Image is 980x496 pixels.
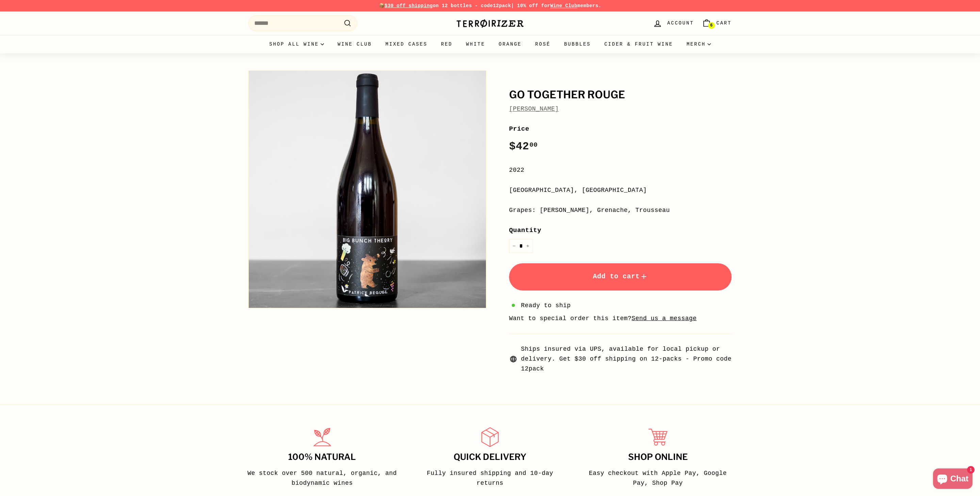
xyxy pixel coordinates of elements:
sup: 00 [529,141,538,149]
label: Quantity [509,225,732,235]
li: Want to special order this item? [509,314,732,324]
button: Add to cart [509,263,732,291]
div: 2022 [509,165,732,175]
span: Add to cart [593,272,648,280]
a: Account [649,13,698,33]
summary: Shop all wine [262,35,331,53]
a: White [459,35,492,53]
a: Mixed Cases [379,35,434,53]
span: $42 [509,140,538,153]
a: Bubbles [557,35,598,53]
a: Cart [698,13,736,33]
span: Account [667,19,694,27]
p: 📦 on 12 bottles - code | 10% off for members. [248,2,732,10]
span: Cart [716,19,732,27]
p: Easy checkout with Apple Pay, Google Pay, Shop Pay [582,468,734,488]
a: Red [434,35,459,53]
a: Cider & Fruit Wine [598,35,680,53]
div: [GEOGRAPHIC_DATA], [GEOGRAPHIC_DATA] [509,185,732,195]
div: Primary [235,35,745,53]
a: Wine Club [550,3,577,9]
h1: Go Together Rouge [509,89,732,101]
strong: 12pack [493,3,511,9]
a: Wine Club [331,35,379,53]
a: Orange [492,35,528,53]
p: Fully insured shipping and 10-day returns [413,468,566,488]
span: Ready to ship [521,301,571,311]
h3: Shop Online [582,452,734,462]
button: Reduce item quantity by one [509,239,519,253]
span: 6 [710,23,713,28]
inbox-online-store-chat: Shopify online store chat [931,468,975,491]
label: Price [509,124,732,134]
div: Grapes: [PERSON_NAME], Grenache, Trousseau [509,205,732,215]
a: Send us a message [632,315,697,322]
h3: 100% Natural [246,452,398,462]
h3: Quick delivery [413,452,566,462]
a: [PERSON_NAME] [509,105,559,112]
span: $30 off shipping [385,3,433,9]
p: We stock over 500 natural, organic, and biodynamic wines [246,468,398,488]
span: Ships insured via UPS, available for local pickup or delivery. Get $30 off shipping on 12-packs -... [521,344,732,374]
summary: Merch [680,35,718,53]
a: Rosé [528,35,557,53]
button: Increase item quantity by one [523,239,533,253]
input: quantity [509,239,533,253]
